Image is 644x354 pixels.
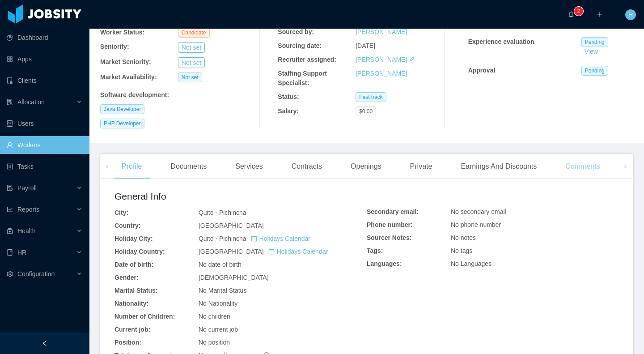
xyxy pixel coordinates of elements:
[7,249,13,256] i: icon: book
[367,260,402,267] b: Languages:
[367,247,383,254] b: Tags:
[100,104,144,114] span: Java Developer
[574,7,583,16] sup: 2
[568,11,574,17] i: icon: bell
[7,136,82,154] a: icon: userWorkers
[114,339,141,346] b: Position:
[17,206,39,213] span: Reports
[7,115,82,132] a: icon: robotUsers
[367,208,419,215] b: Secondary email:
[105,164,110,169] i: icon: left
[356,107,376,116] span: $0.00
[114,261,153,268] b: Date of birth:
[251,235,257,242] i: icon: calendar
[199,287,246,294] span: No Marital Status
[409,56,415,63] i: icon: edit
[114,300,148,307] b: Nationality:
[100,58,151,65] b: Market Seniority:
[7,99,13,105] i: icon: solution
[178,57,205,68] button: Not set
[7,158,82,175] a: icon: profileTasks
[468,38,534,45] strong: Experience evaluation
[17,249,26,256] span: HR
[163,154,214,179] div: Documents
[114,248,165,255] b: Holiday Country:
[628,9,633,20] span: H
[228,154,270,179] div: Services
[278,107,299,115] b: Salary:
[199,209,246,216] span: Quito - Pichincha
[278,93,299,100] b: Status:
[367,234,411,241] b: Sourcer Notes:
[199,235,310,242] span: Quito - Pichincha
[17,227,35,235] span: Health
[199,339,230,346] span: No position
[577,7,580,16] p: 2
[581,48,601,55] a: View
[7,29,82,47] a: icon: pie-chartDashboard
[278,56,336,63] b: Recruiter assigned:
[451,208,506,215] span: No secondary email
[114,209,128,216] b: City:
[251,235,310,242] a: icon: calendarHolidays Calendar
[7,271,13,277] i: icon: setting
[199,326,238,333] span: No current job
[114,222,140,229] b: Country:
[278,42,322,49] b: Sourcing date:
[597,11,603,17] i: icon: plus
[451,246,619,256] div: No tags
[100,29,144,36] b: Worker Status:
[356,42,375,49] span: [DATE]
[100,43,129,50] b: Seniority:
[100,73,157,81] b: Market Availability:
[451,221,501,228] span: No phone number
[199,274,269,281] span: [DEMOGRAPHIC_DATA]
[178,73,202,82] span: Not set
[403,154,440,179] div: Private
[278,28,314,35] b: Sourced by:
[581,66,608,76] span: Pending
[451,260,491,267] span: No Languages
[356,28,407,35] a: [PERSON_NAME]
[367,221,413,228] b: Phone number:
[114,287,157,294] b: Marital Status:
[468,67,496,74] strong: Approval
[100,119,144,128] span: PHP Developer
[178,42,205,53] button: Not set
[356,92,386,102] span: Fast track
[17,270,55,277] span: Configuration
[7,50,82,68] a: icon: appstoreApps
[199,222,264,229] span: [GEOGRAPHIC_DATA]
[356,56,407,63] a: [PERSON_NAME]
[268,248,275,255] i: icon: calendar
[284,154,329,179] div: Contracts
[7,228,13,234] i: icon: medicine-box
[199,313,230,320] span: No children
[453,154,544,179] div: Earnings And Discounts
[199,300,237,307] span: No Nationality
[7,185,13,191] i: icon: file-protect
[558,154,607,179] div: Comments
[114,313,175,320] b: Number of Children:
[17,184,37,192] span: Payroll
[7,206,13,213] i: icon: line-chart
[451,234,476,241] span: No notes
[114,154,149,179] div: Profile
[278,70,327,86] b: Staffing Support Specialist:
[623,164,627,169] i: icon: right
[17,98,45,106] span: Allocation
[199,261,241,268] span: No date of birth
[100,91,169,98] b: Software development :
[199,248,328,255] span: [GEOGRAPHIC_DATA]
[7,72,82,90] a: icon: auditClients
[114,235,153,242] b: Holiday City:
[343,154,389,179] div: Openings
[114,326,150,333] b: Current job:
[581,37,608,47] span: Pending
[268,248,328,255] a: icon: calendarHolidays Calendar
[114,274,139,281] b: Gender:
[114,189,367,204] h2: General Info
[356,70,407,77] a: [PERSON_NAME]
[178,28,210,38] span: Candidate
